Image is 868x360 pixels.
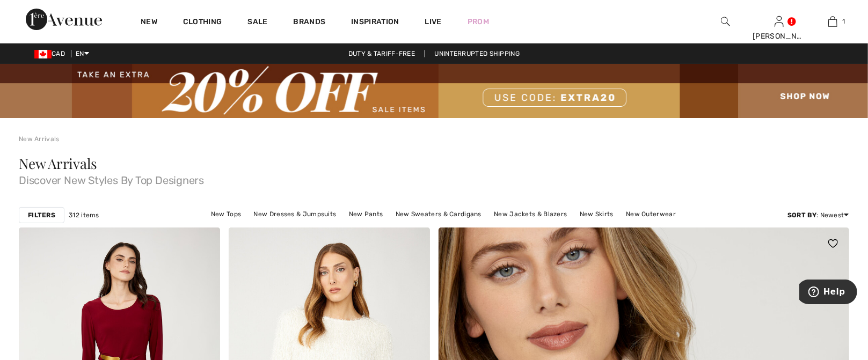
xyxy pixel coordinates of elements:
a: Sale [247,17,267,28]
strong: Sort By [787,211,816,219]
img: heart_black_full.svg [828,239,838,248]
img: 1ère Avenue [26,9,102,30]
div: : Newest [787,210,849,220]
strong: Filters [28,210,55,220]
a: New Dresses & Jumpsuits [249,207,342,221]
a: New Skirts [574,207,619,221]
iframe: Opens a widget where you can find more information [799,280,857,306]
a: Brands [294,17,326,28]
a: New Sweaters & Cardigans [390,207,487,221]
a: New Pants [344,207,389,221]
span: Inspiration [351,17,399,28]
img: My Bag [828,15,837,28]
a: Live [425,16,442,27]
span: CAD [34,50,69,57]
span: 1 [843,17,845,26]
a: Sign In [775,16,784,26]
a: New Tops [206,207,246,221]
span: 312 items [69,210,99,220]
div: [PERSON_NAME] [753,31,805,42]
a: New Arrivals [19,135,60,143]
img: Canadian Dollar [34,50,52,58]
a: New Outerwear [621,207,681,221]
a: New Jackets & Blazers [488,207,572,221]
span: EN [76,50,89,57]
a: New [141,17,157,28]
span: New Arrivals [19,154,97,173]
a: Prom [468,16,489,27]
a: 1 [806,15,859,28]
span: Discover New Styles By Top Designers [19,171,849,186]
img: search the website [721,15,730,28]
a: Clothing [183,17,222,28]
img: My Info [775,15,784,28]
